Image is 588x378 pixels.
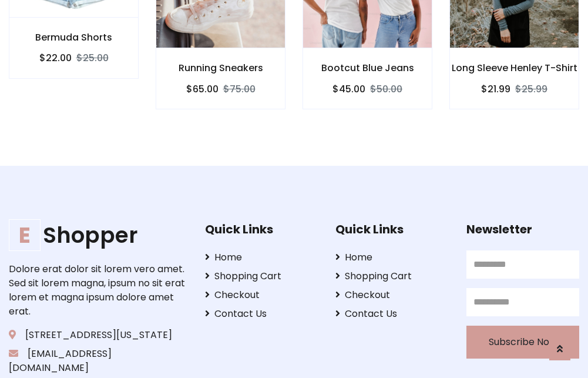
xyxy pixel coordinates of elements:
[481,83,510,95] h6: $21.99
[515,82,547,96] del: $25.99
[205,222,318,236] h5: Quick Links
[223,82,256,96] del: $75.00
[205,250,318,265] a: Home
[186,83,219,95] h6: $65.00
[332,83,365,95] h6: $45.00
[335,269,448,283] a: Shopping Cart
[303,62,432,73] h6: Bootcut Blue Jeans
[156,62,285,73] h6: Running Sneakers
[205,307,318,321] a: Contact Us
[335,288,448,302] a: Checkout
[76,51,109,65] del: $25.00
[335,307,448,321] a: Contact Us
[39,52,72,63] h6: $22.00
[335,222,448,236] h5: Quick Links
[9,219,41,251] span: E
[9,222,187,248] a: EShopper
[9,32,138,43] h6: Bermuda Shorts
[466,222,579,236] h5: Newsletter
[9,328,187,342] p: [STREET_ADDRESS][US_STATE]
[9,347,187,375] p: [EMAIL_ADDRESS][DOMAIN_NAME]
[370,82,402,96] del: $50.00
[205,269,318,283] a: Shopping Cart
[466,326,579,359] button: Subscribe Now
[9,222,187,248] h1: Shopper
[205,288,318,302] a: Checkout
[335,250,448,265] a: Home
[450,62,579,73] h6: Long Sleeve Henley T-Shirt
[9,262,187,319] p: Dolore erat dolor sit lorem vero amet. Sed sit lorem magna, ipsum no sit erat lorem et magna ipsu...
